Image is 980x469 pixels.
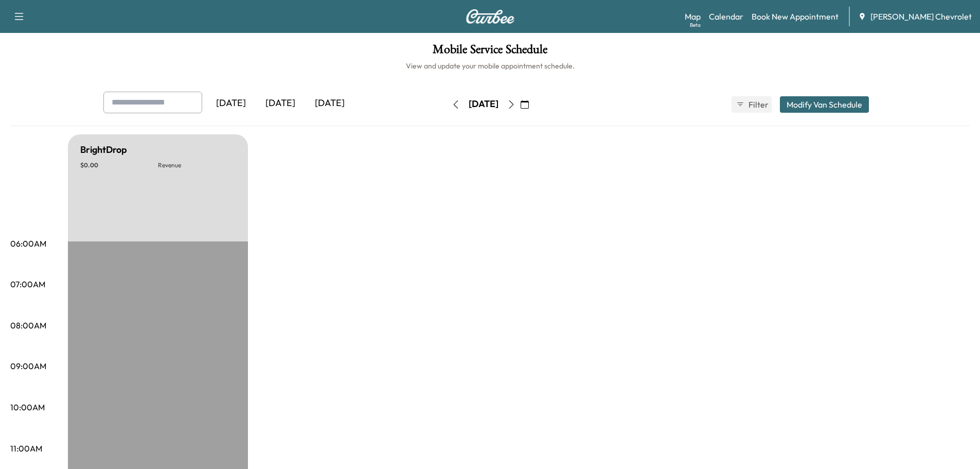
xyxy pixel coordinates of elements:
img: Curbee Logo [466,9,515,24]
div: [DATE] [469,98,498,111]
h5: BrightDrop [80,143,127,157]
p: 11:00AM [10,442,42,455]
p: 09:00AM [10,360,46,372]
div: Beta [690,21,701,29]
div: [DATE] [206,92,256,115]
button: Modify Van Schedule [780,96,869,113]
a: MapBeta [685,10,701,23]
span: [PERSON_NAME] Chevrolet [870,10,972,23]
p: 07:00AM [10,278,45,290]
div: [DATE] [305,92,354,115]
p: 08:00AM [10,319,46,332]
p: 10:00AM [10,401,45,413]
div: [DATE] [256,92,305,115]
p: Revenue [158,161,236,169]
p: 06:00AM [10,237,46,250]
a: Calendar [709,10,743,23]
span: Filter [749,98,767,111]
p: $ 0.00 [80,161,158,169]
button: Filter [732,96,772,113]
h6: View and update your mobile appointment schedule. [10,61,970,71]
h1: Mobile Service Schedule [10,43,970,61]
a: Book New Appointment [752,10,839,23]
